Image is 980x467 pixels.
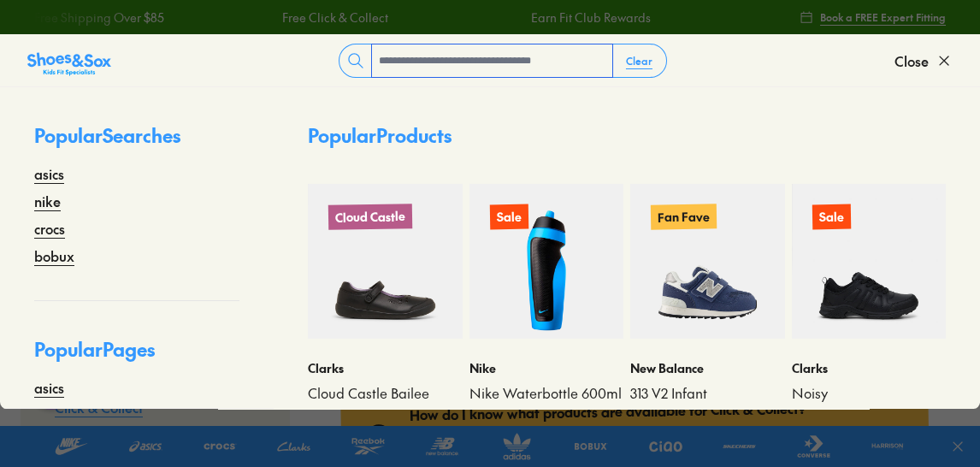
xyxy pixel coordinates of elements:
[489,204,528,230] p: Sale
[308,184,463,339] a: Cloud Castle
[34,163,64,184] a: asics
[34,335,239,377] p: Popular Pages
[27,50,111,78] img: SNS_Logo_Responsive.svg
[469,384,624,403] a: Nike Waterbottle 600ml
[34,9,164,27] a: Free Shipping Over $85
[792,359,947,377] p: Clarks
[362,423,397,458] img: Type_pin-location.svg
[27,47,111,74] a: Shoes &amp; Sox
[894,50,929,71] span: Close
[792,384,947,403] a: Noisy
[812,204,850,230] p: Sale
[469,184,624,339] a: Sale
[308,384,463,403] a: Cloud Castle Bailee
[34,245,74,266] a: bobux
[820,9,946,25] span: Book a FREE Expert Fitting
[800,2,946,33] a: Book a FREE Expert Fitting
[9,6,60,57] button: Open gorgias live chat
[328,204,412,229] p: Cloud Castle
[282,9,388,27] a: Free Click & Collect
[630,359,785,377] p: New Balance
[894,42,953,80] button: Close
[34,218,65,239] a: crocs
[469,359,624,377] p: Nike
[308,359,463,377] p: Clarks
[410,397,908,424] p: How do I know what products are available for Click & Collect?
[651,204,717,229] p: Fan Fave
[630,184,785,339] a: Fan Fave
[630,384,785,403] a: 313 V2 Infant
[308,121,452,150] p: Popular Products
[34,377,64,398] a: asics
[34,405,61,425] a: nike
[792,184,947,339] a: Sale
[34,121,239,163] p: Popular Searches
[612,45,666,76] button: Clear
[34,191,61,211] a: nike
[530,9,650,27] a: Earn Fit Club Rewards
